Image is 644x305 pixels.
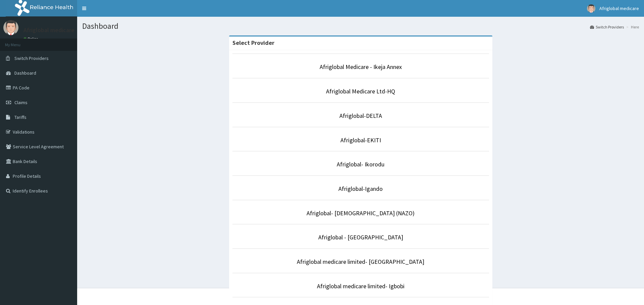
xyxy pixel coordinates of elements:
[587,4,595,13] img: User Image
[326,87,395,95] a: Afriglobal Medicare Ltd-HQ
[3,20,18,35] img: User Image
[625,24,639,30] li: Here
[339,112,382,120] a: Afriglobal-DELTA
[337,160,384,168] a: Afriglobal- Ikorodu
[232,39,274,47] strong: Select Provider
[14,99,28,105] span: Claims
[297,258,424,265] a: Afriglobal medicare limited- [GEOGRAPHIC_DATA]
[340,136,381,144] a: Afriglobal-EKITI
[14,55,49,61] span: Switch Providers
[14,114,26,120] span: Tariffs
[599,5,639,11] span: Afriglobal medicare
[307,209,415,217] a: Afriglobal- [DEMOGRAPHIC_DATA] (NAZO)
[82,22,639,30] h1: Dashboard
[23,27,74,33] p: Afriglobal medicare
[317,282,405,290] a: Afriglobal medicare limited- Igbobi
[320,63,402,71] a: Afriglobal Medicare - Ikeja Annex
[338,185,383,193] a: Afriglobal-Igando
[14,70,36,76] span: Dashboard
[318,233,403,241] a: Afriglobal - [GEOGRAPHIC_DATA]
[23,36,40,41] a: Online
[590,24,624,30] a: Switch Providers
